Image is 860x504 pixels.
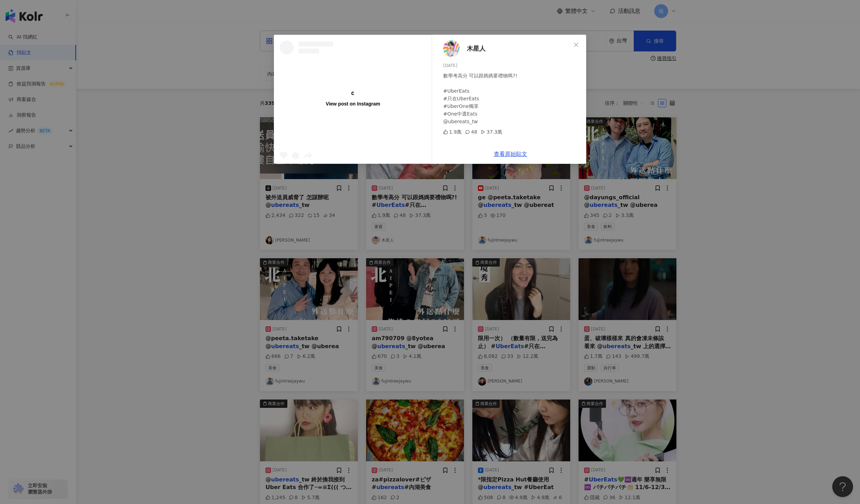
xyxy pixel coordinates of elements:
[467,44,486,53] span: 木星人
[465,128,477,136] div: 48
[443,40,571,57] a: KOL Avatar木星人
[274,35,432,163] a: View post on Instagram
[443,62,581,69] div: [DATE]
[443,40,460,57] img: KOL Avatar
[443,72,581,125] div: 數學考高分 可以跟媽媽要禮物嗎?! #UberEats #只在UberEats #UberOne獨享 #One中選Eats @ubereats_tw
[481,128,502,136] div: 37.3萬
[494,151,527,157] a: 查看原始貼文
[569,38,583,52] button: Close
[326,101,380,107] div: View post on Instagram
[443,128,462,136] div: 1.9萬
[573,42,579,48] span: close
